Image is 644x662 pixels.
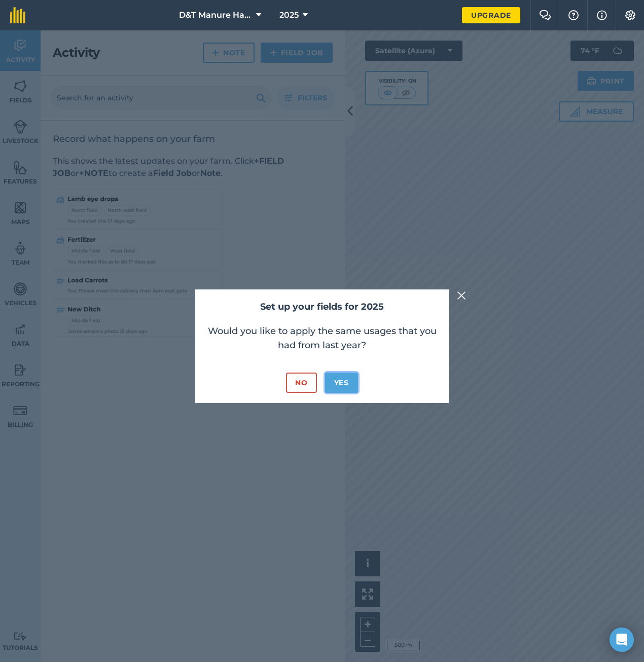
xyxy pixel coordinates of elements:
img: fieldmargin Logo [10,7,25,23]
a: Upgrade [462,7,520,23]
img: A cog icon [624,10,636,20]
p: Would you like to apply the same usages that you had from last year? [205,324,439,352]
img: svg+xml;base64,PHN2ZyB4bWxucz0iaHR0cDovL3d3dy53My5vcmcvMjAwMC9zdmciIHdpZHRoPSIyMiIgaGVpZ2h0PSIzMC... [457,289,466,302]
div: Open Intercom Messenger [610,628,634,652]
span: D&T Manure Hauling LLC [179,9,252,21]
span: 2025 [279,9,299,21]
button: Yes [325,373,358,393]
h2: Set up your fields for 2025 [205,300,439,314]
img: A question mark icon [567,10,580,20]
img: svg+xml;base64,PHN2ZyB4bWxucz0iaHR0cDovL3d3dy53My5vcmcvMjAwMC9zdmciIHdpZHRoPSIxNyIgaGVpZ2h0PSIxNy... [597,9,607,21]
button: No [286,373,316,393]
img: Two speech bubbles overlapping with the left bubble in the forefront [539,10,551,20]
